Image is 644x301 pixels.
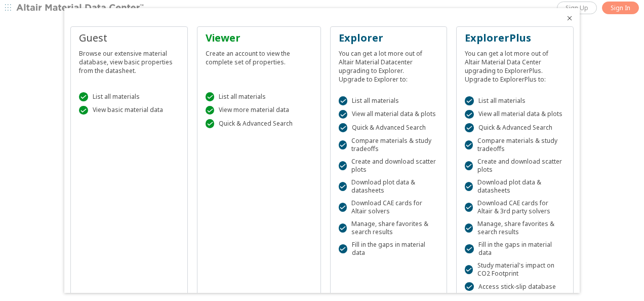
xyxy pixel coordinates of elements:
div:  [465,265,473,274]
div: List all materials [339,96,439,105]
div:  [206,119,215,128]
div: Compare materials & study tradeoffs [465,137,565,153]
div: List all materials [206,92,312,101]
div: View all material data & plots [465,110,565,119]
div: Compare materials & study tradeoffs [339,137,439,153]
div:  [465,182,473,191]
div: View all material data & plots [339,110,439,119]
div: Viewer [206,31,312,45]
div:  [339,203,347,212]
div: Manage, share favorites & search results [339,220,439,236]
div: ExplorerPlus [465,31,565,45]
div:  [339,123,348,132]
div: List all materials [465,96,565,105]
div: Guest [79,31,179,45]
div:  [339,182,347,191]
div:  [465,123,474,132]
div: View more material data [206,106,312,115]
div:  [465,161,473,170]
div: Manage, share favorites & search results [465,220,565,236]
div:  [465,244,473,253]
div:  [206,92,215,101]
div: Quick & Advanced Search [465,123,565,132]
div: You can get a lot more out of Altair Material Data Center upgrading to ExplorerPlus. Upgrade to E... [465,45,565,84]
div: Fill in the gaps in material data [339,241,439,257]
div: Download plot data & datasheets [339,178,439,195]
div:  [79,106,88,115]
div: Download CAE cards for Altair solvers [339,199,439,215]
div: Create an account to view the complete set of properties. [206,45,312,66]
div:  [465,110,474,119]
div:  [465,203,473,212]
div: List all materials [79,92,179,101]
div:  [339,244,347,253]
div: You can get a lot more out of Altair Material Datacenter upgrading to Explorer. Upgrade to Explor... [339,45,439,84]
div: View basic material data [79,106,179,115]
div: Download CAE cards for Altair & 3rd party solvers [465,199,565,215]
div:  [339,110,348,119]
div: Explorer [339,31,439,45]
div: Quick & Advanced Search [339,123,439,132]
div:  [465,282,474,291]
button: Close [566,14,574,22]
div:  [465,96,474,105]
div: Create and download scatter plots [465,158,565,174]
div:  [465,140,473,149]
div: Quick & Advanced Search [206,119,312,128]
div:  [465,223,473,233]
div: Fill in the gaps in material data [465,241,565,257]
div: Browse our extensive material database, view basic properties from the datasheet. [79,45,179,75]
div: Study material's impact on CO2 Footprint [465,261,565,278]
div: Create and download scatter plots [339,158,439,174]
div:  [339,140,347,149]
div: Access stick-slip database [465,282,565,291]
div:  [339,223,347,233]
div:  [206,106,215,115]
div:  [339,96,348,105]
div:  [79,92,88,101]
div: Download plot data & datasheets [465,178,565,195]
div:  [339,161,347,170]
